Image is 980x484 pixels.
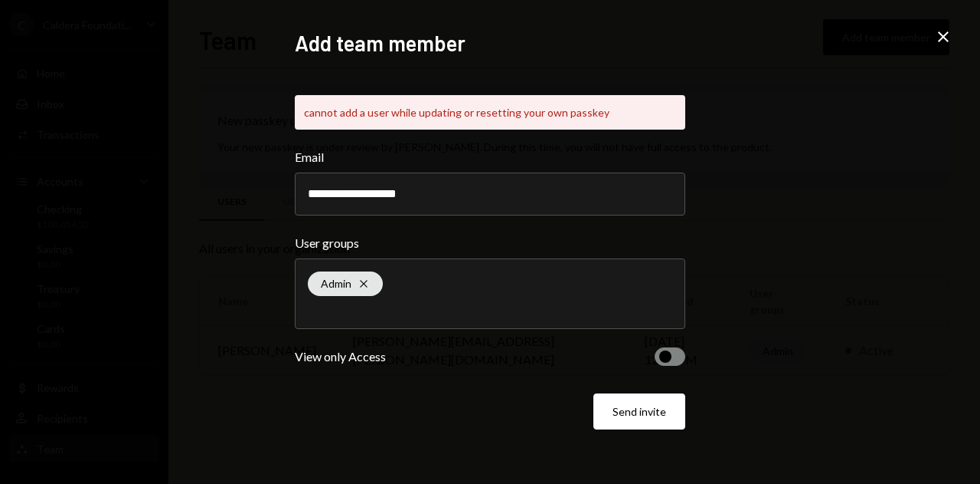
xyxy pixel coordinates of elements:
label: User groups [295,234,685,252]
div: cannot add a user while updating or resetting your own passkey [295,95,685,130]
button: Send invite [593,393,685,430]
label: Email [295,148,685,166]
div: View only Access [295,347,386,366]
div: Admin [308,272,383,296]
h2: Add team member [295,28,685,58]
